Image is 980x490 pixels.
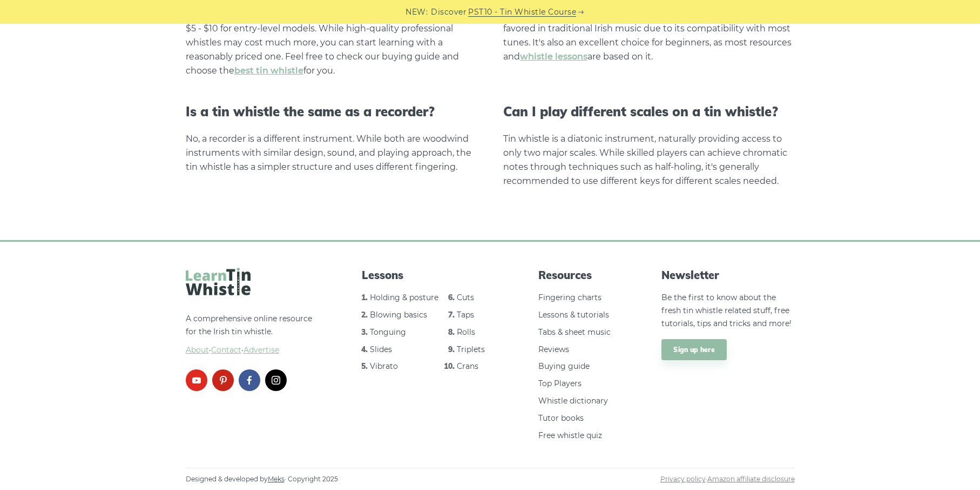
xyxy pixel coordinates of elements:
a: Contact·Advertise [211,345,279,355]
a: Sign up here [661,339,727,361]
a: PST10 - Tin Whistle Course [468,6,576,18]
a: Holding & posture [370,293,438,302]
a: Triplets [457,345,485,354]
a: Rolls [457,327,475,337]
a: Slides [370,345,392,354]
a: Whistle dictionary [538,396,608,406]
img: LearnTinWhistle.com [186,268,251,295]
a: Tonguing [370,327,406,337]
a: Tutor books [538,413,584,423]
a: Privacy policy [660,475,706,483]
a: Reviews [538,345,569,354]
a: Amazon affiliate disclosure [707,475,795,483]
a: Blowing basics [370,310,427,320]
span: Contact [211,345,241,355]
a: youtube [186,369,207,391]
a: Lessons & tutorials [538,310,609,320]
a: Free whistle quiz [538,431,602,440]
a: whistle lessons [520,51,587,62]
a: About [186,345,209,355]
p: A comprehensive online resource for the Irish tin whistle. [186,313,319,356]
div: Tin whistle is a diatonic instrument, naturally providing access to only two major scales. While ... [503,132,795,188]
a: Crans [457,361,478,371]
a: Buying guide [538,361,590,371]
span: Advertise [244,345,279,355]
p: Be the first to know about the fresh tin whistle related stuff, free tutorials, tips and tricks a... [661,292,794,330]
a: best tin whistle [234,65,303,76]
a: instagram [265,369,287,391]
span: NEW: [405,6,428,18]
a: Cuts [457,293,474,302]
h3: Is a tin whistle the same as a recorder? [186,104,477,120]
span: Lessons [362,268,495,283]
a: Tabs & sheet music [538,327,611,337]
div: The most common key for a tin whistle is D. This key is particularly favored in traditional Irish... [503,8,795,64]
a: Taps [457,310,474,320]
a: Top Players [538,379,582,388]
span: · [186,344,319,357]
div: A tin whistle is an affordable instrument, with prices starting from $5 - $10 for entry-level mod... [186,8,477,78]
span: Resources [538,268,618,283]
span: Discover [431,6,467,18]
a: pinterest [212,369,234,391]
span: · [660,474,795,485]
a: Vibrato [370,361,398,371]
h3: Can I play different scales on a tin whistle? [503,104,795,120]
a: Meks [268,475,285,483]
a: Fingering charts [538,293,601,302]
a: facebook [239,369,260,391]
span: Newsletter [661,268,794,283]
span: Designed & developed by · Copyright 2025 [186,474,338,485]
div: No, a recorder is a different instrument. While both are woodwind instruments with similar design... [186,132,477,174]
